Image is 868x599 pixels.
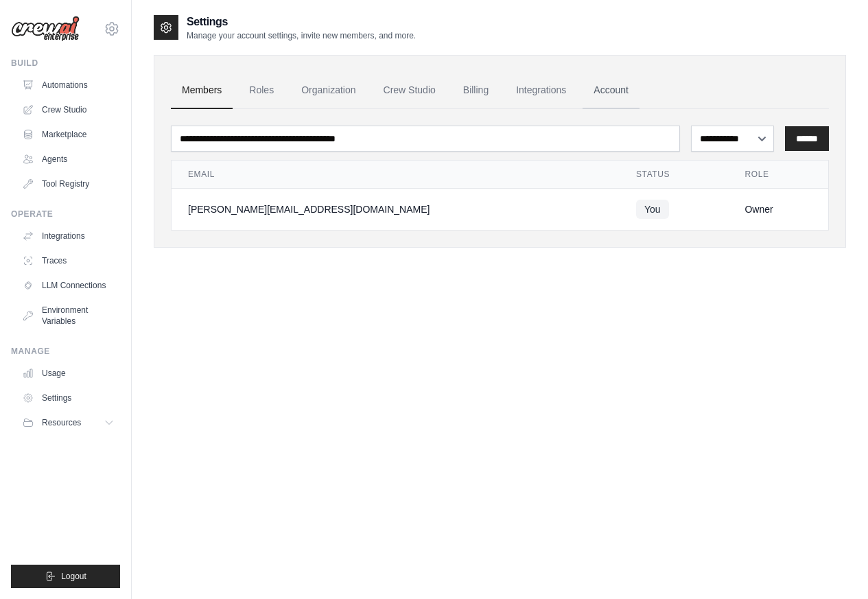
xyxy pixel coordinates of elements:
button: Resources [16,412,120,434]
a: Billing [452,72,500,109]
img: Logo [11,16,80,42]
a: Automations [16,74,120,96]
span: Logout [61,571,86,582]
a: Account [583,72,640,109]
a: Usage [16,362,120,384]
a: Marketplace [16,124,120,145]
div: [PERSON_NAME][EMAIL_ADDRESS][DOMAIN_NAME] [188,202,603,216]
a: Organization [290,72,366,109]
p: Manage your account settings, invite new members, and more. [187,30,416,41]
a: Agents [16,148,120,170]
button: Logout [11,565,120,588]
a: Members [171,72,233,109]
a: Crew Studio [16,99,120,121]
a: Crew Studio [373,72,447,109]
a: Roles [238,72,285,109]
a: Tool Registry [16,173,120,195]
span: Resources [42,417,81,428]
a: Integrations [505,72,577,109]
div: Build [11,58,120,69]
a: Settings [16,387,120,409]
h2: Settings [187,14,416,30]
a: LLM Connections [16,274,120,296]
th: Role [728,161,828,189]
a: Integrations [16,225,120,247]
a: Traces [16,250,120,272]
th: Email [172,161,620,189]
span: You [636,200,669,219]
div: Manage [11,346,120,357]
div: Owner [744,202,812,216]
a: Environment Variables [16,299,120,332]
div: Operate [11,209,120,220]
th: Status [620,161,728,189]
